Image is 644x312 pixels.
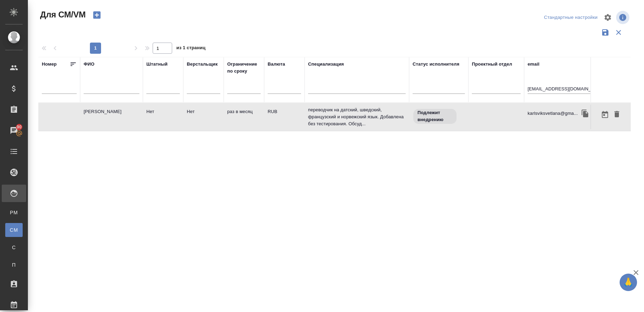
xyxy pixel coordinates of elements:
td: [PERSON_NAME] [80,105,143,129]
span: CM [9,226,19,233]
p: Подлежит внедрению [417,109,452,123]
span: Для СМ/VM [38,9,86,20]
p: переводчик на датский, шведский, французский и норвежский язык. Добавлена без тестирования. Обсуд... [308,106,406,127]
span: Посмотреть информацию [616,11,631,24]
button: Сохранить фильтры [599,26,612,39]
div: Верстальщик [187,61,218,68]
a: 90 [2,122,26,139]
td: RUB [264,105,305,129]
div: email [528,61,539,68]
span: из 1 страниц [176,44,206,54]
button: Открыть календарь загрузки [599,108,611,121]
p: karlsviksvetlana@gma... [528,110,578,117]
div: Ограничение по сроку [227,61,261,75]
button: 🙏 [620,274,637,291]
td: Нет [183,105,224,129]
span: PM [9,209,19,216]
span: С [9,244,19,251]
span: 🙏 [622,275,634,290]
a: PM [5,206,23,220]
div: ФИО [84,61,94,68]
span: П [9,261,19,268]
div: Статус исполнителя [413,61,459,68]
button: Удалить [611,108,623,121]
a: П [5,258,23,272]
span: 90 [13,124,26,131]
a: CM [5,223,23,237]
div: Проектный отдел [472,61,512,68]
span: Настроить таблицу [599,9,616,26]
button: Создать [89,9,105,21]
div: Специализация [308,61,344,68]
div: Номер [42,61,57,68]
a: С [5,240,23,254]
td: Нет [143,105,183,129]
div: Свежая кровь: на первые 3 заказа по тематике ставь редактора и фиксируй оценки [413,108,465,125]
button: Скопировать [580,108,590,119]
td: раз в месяц [224,105,264,129]
div: Валюта [268,61,285,68]
div: Штатный [146,61,168,68]
div: split button [542,12,599,23]
button: Сбросить фильтры [612,26,625,39]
